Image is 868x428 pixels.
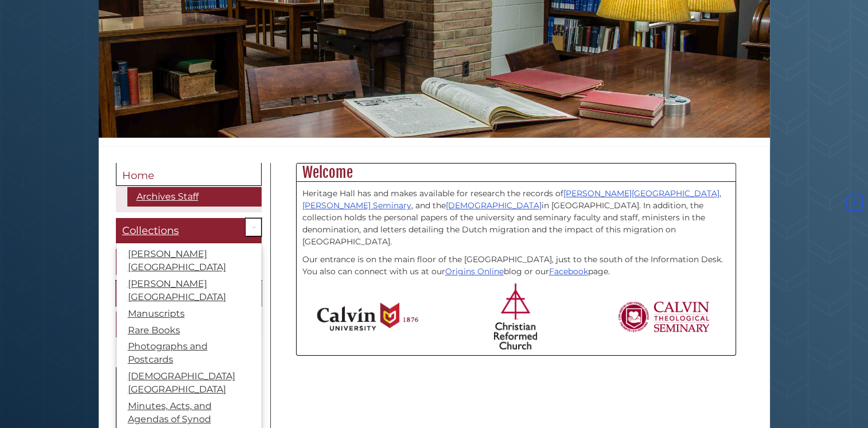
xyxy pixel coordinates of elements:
[116,276,262,306] a: [PERSON_NAME][GEOGRAPHIC_DATA]
[302,254,730,278] p: Our entrance is on the main floor of the [GEOGRAPHIC_DATA], just to the south of the Information ...
[116,338,262,368] a: Photographs and Postcards
[302,200,411,211] a: [PERSON_NAME] Seminary
[116,246,262,276] a: [PERSON_NAME][GEOGRAPHIC_DATA]
[116,368,262,398] a: [DEMOGRAPHIC_DATA][GEOGRAPHIC_DATA]
[549,266,588,277] a: Facebook
[617,301,710,332] img: Calvin Theological Seminary
[563,188,719,199] a: [PERSON_NAME][GEOGRAPHIC_DATA]
[122,224,179,237] span: Collections
[122,169,154,182] span: Home
[844,197,865,208] a: Back to Top
[116,218,262,244] a: Collections
[116,161,262,186] a: Home
[494,283,537,349] img: Christian Reformed Church
[317,302,418,331] img: Calvin University
[116,322,262,339] a: Rare Books
[127,187,262,207] a: Archives Staff
[445,266,504,277] a: Origins Online
[116,398,262,428] a: Minutes, Acts, and Agendas of Synod
[302,188,730,248] p: Heritage Hall has and makes available for research the records of , , and the in [GEOGRAPHIC_DATA...
[297,164,735,182] h2: Welcome
[446,200,542,211] a: [DEMOGRAPHIC_DATA]
[116,306,262,322] a: Manuscripts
